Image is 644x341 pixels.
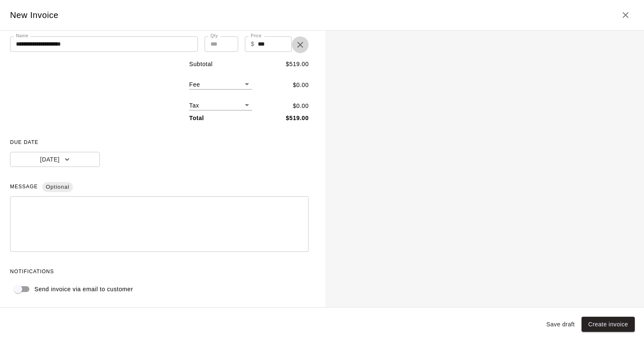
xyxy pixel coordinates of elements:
p: Send invoice via email to customer [34,285,133,294]
button: Save draft [543,317,578,332]
h5: New Invoice [10,10,59,21]
p: $ 0.00 [293,102,309,110]
b: $ 519.00 [286,115,309,121]
button: [DATE] [10,152,100,167]
p: $ 0.00 [293,81,309,90]
span: DUE DATE [10,136,309,149]
span: MESSAGE [10,180,309,194]
label: Qty [210,33,218,39]
span: Optional [42,180,73,195]
b: Total [189,115,204,121]
button: delete [292,36,309,53]
label: Price [251,33,262,39]
p: $ [251,40,254,49]
p: $ 519.00 [286,60,309,69]
p: Subtotal [189,60,213,69]
span: NOTIFICATIONS [10,265,309,279]
label: Name [16,33,29,39]
button: Create invoice [582,317,635,332]
button: Close [617,7,634,23]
